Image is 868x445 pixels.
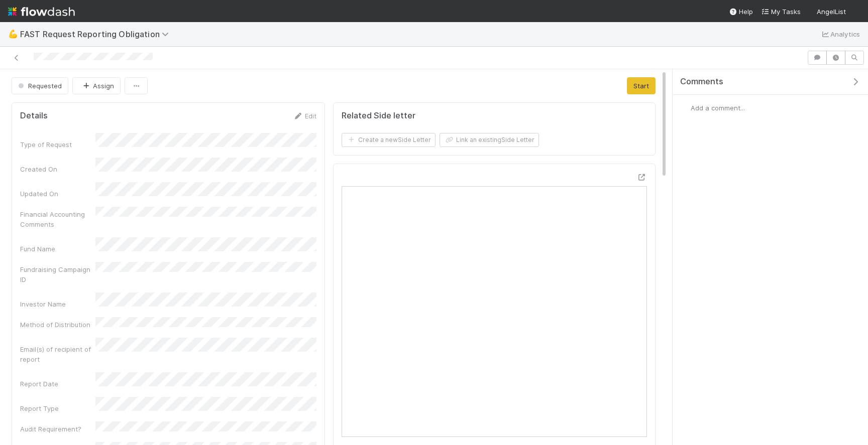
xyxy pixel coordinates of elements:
[20,299,95,309] div: Investor Name
[20,320,95,330] div: Method of Distribution
[691,104,745,112] span: Add a comment...
[20,189,95,199] div: Updated On
[8,30,18,38] span: 💪
[761,7,801,17] a: My Tasks
[20,403,95,413] div: Report Type
[627,77,656,94] button: Start
[16,82,62,90] span: Requested
[342,133,436,147] button: Create a newSide Letter
[20,379,95,389] div: Report Date
[729,7,753,17] div: Help
[681,103,691,113] img: avatar_e0ab5a02-4425-4644-8eca-231d5bcccdf4.png
[12,77,68,94] button: Requested
[20,139,95,150] div: Type of Request
[72,77,121,94] button: Assign
[680,77,723,87] span: Comments
[850,7,860,17] img: avatar_e0ab5a02-4425-4644-8eca-231d5bcccdf4.png
[20,164,95,174] div: Created On
[20,424,95,434] div: Audit Requirement?
[20,344,95,364] div: Email(s) of recipient of report
[817,8,846,16] span: AngelList
[20,264,95,284] div: Fundraising Campaign ID
[20,29,174,39] span: FAST Request Reporting Obligation
[20,209,95,229] div: Financial Accounting Comments
[761,8,801,16] span: My Tasks
[293,112,316,120] a: Edit
[20,244,95,254] div: Fund Name
[342,111,415,121] h5: Related Side letter
[20,111,48,121] h5: Details
[440,133,539,147] button: Link an existingSide Letter
[820,28,860,40] a: Analytics
[8,3,75,20] img: logo-inverted-e16ddd16eac7371096b0.svg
